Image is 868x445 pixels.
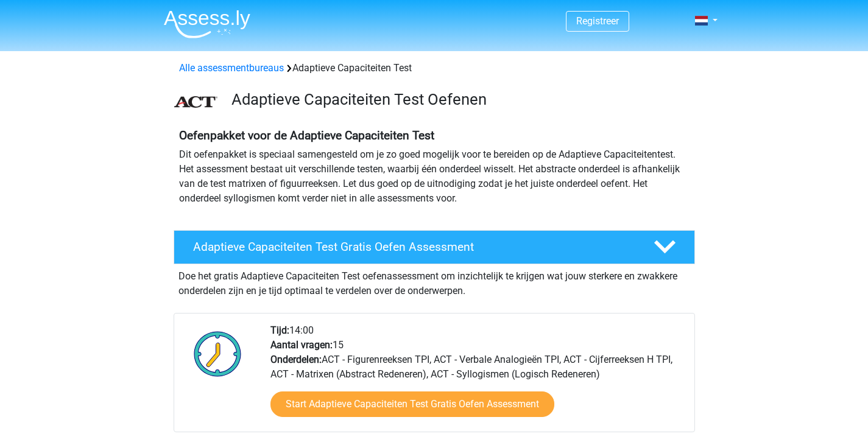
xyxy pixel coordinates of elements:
b: Aantal vragen: [270,339,333,351]
b: Tijd: [270,324,289,336]
a: Alle assessmentbureaus [179,62,284,74]
b: Oefenpakket voor de Adaptieve Capaciteiten Test [179,128,434,142]
a: Adaptieve Capaciteiten Test Gratis Oefen Assessment [169,230,700,264]
h3: Adaptieve Capaciteiten Test Oefenen [231,90,685,109]
div: Doe het gratis Adaptieve Capaciteiten Test oefenassessment om inzichtelijk te krijgen wat jouw st... [174,264,695,298]
div: Adaptieve Capaciteiten Test [174,61,694,75]
p: Dit oefenpakket is speciaal samengesteld om je zo goed mogelijk voor te bereiden op de Adaptieve ... [179,147,690,206]
h4: Adaptieve Capaciteiten Test Gratis Oefen Assessment [193,240,634,254]
img: Klok [187,323,249,384]
img: ACT [174,96,217,108]
div: 14:00 15 ACT - Figurenreeksen TPI, ACT - Verbale Analogieën TPI, ACT - Cijferreeksen H TPI, ACT -... [261,323,694,432]
b: Onderdelen: [270,354,322,365]
a: Start Adaptieve Capaciteiten Test Gratis Oefen Assessment [270,391,554,417]
img: Assessly [164,10,250,38]
a: Registreer [576,15,619,27]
